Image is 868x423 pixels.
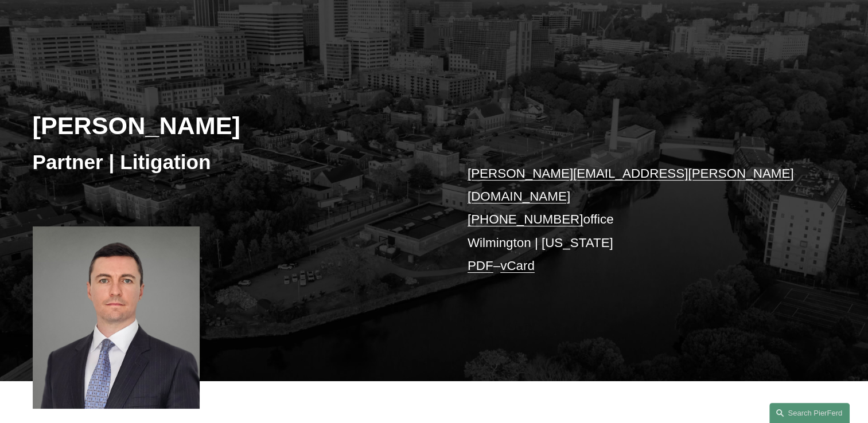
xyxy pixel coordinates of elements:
h3: Partner | Litigation [33,150,434,175]
a: [PHONE_NUMBER] [468,212,583,226]
a: Search this site [769,403,850,423]
h2: [PERSON_NAME] [33,111,434,140]
a: [PERSON_NAME][EMAIL_ADDRESS][PERSON_NAME][DOMAIN_NAME] [468,166,794,203]
p: office Wilmington | [US_STATE] – [468,162,802,278]
a: PDF [468,258,493,273]
a: vCard [500,258,535,273]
